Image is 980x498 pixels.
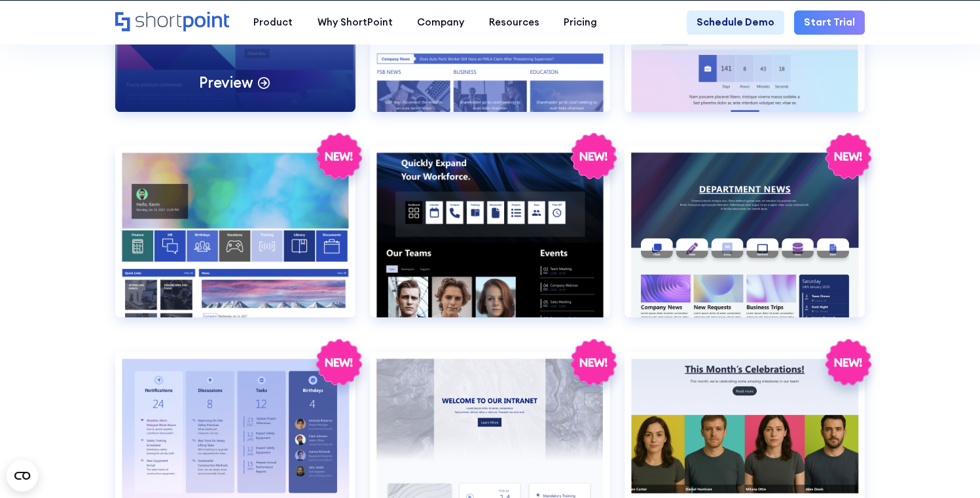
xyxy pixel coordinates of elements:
[405,10,476,35] a: Company
[794,10,865,35] a: Start Trial
[7,460,38,491] button: Open CMP widget
[199,73,253,92] p: Preview
[115,12,229,33] a: Home
[115,146,355,337] a: HR 4
[370,146,610,337] a: HR 5
[253,15,293,29] div: Product
[625,146,865,337] a: HR 6
[564,15,597,29] div: Pricing
[477,10,551,35] a: Resources
[551,10,609,35] a: Pricing
[305,10,405,35] a: Why ShortPoint
[687,10,784,35] a: Schedule Demo
[915,435,980,498] iframe: Chat Widget
[489,15,539,29] div: Resources
[318,15,393,29] div: Why ShortPoint
[417,15,464,29] div: Company
[242,10,305,35] a: Product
